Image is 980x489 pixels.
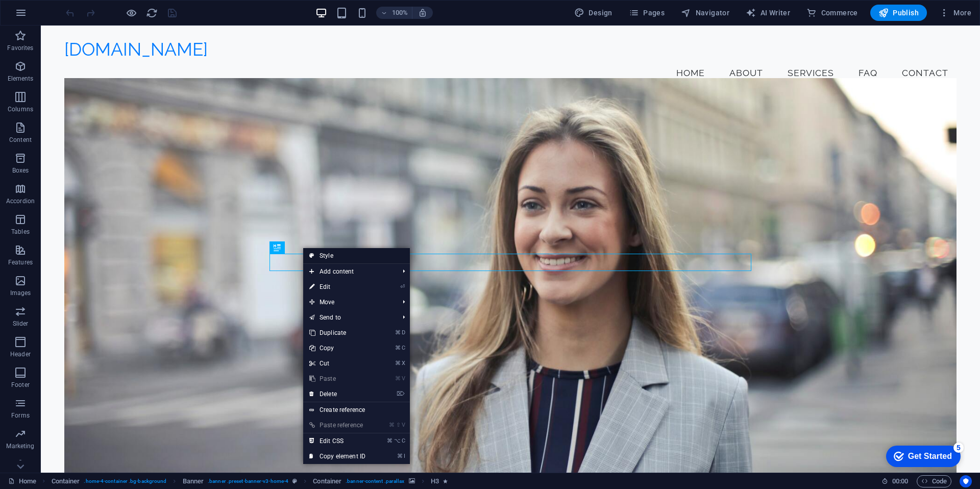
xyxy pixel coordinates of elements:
a: ⌘CCopy [303,340,372,356]
i: X [402,360,405,366]
a: Create reference [303,402,410,418]
p: Header [10,350,31,358]
p: Features [8,258,33,266]
span: : [899,477,901,485]
button: 100% [376,7,412,19]
a: ⌘⌥CEdit CSS [303,433,372,449]
p: Forms [11,411,30,420]
span: Publish [878,8,919,18]
span: . home-4-container .bg-background [84,475,166,487]
div: Get Started 5 items remaining, 0% complete [6,5,80,27]
i: Element contains an animation [443,478,448,484]
button: More [935,5,975,21]
button: Commerce [802,5,862,21]
p: Slider [13,320,29,328]
a: ⏎Edit [303,279,372,295]
a: Send to [303,310,395,325]
span: Commerce [806,8,858,18]
i: V [402,375,405,382]
i: ⌘ [395,345,401,351]
i: ⌘ [397,453,403,459]
span: AI Writer [746,8,790,18]
i: ⌘ [395,375,401,382]
button: AI Writer [742,5,794,21]
a: ⌘VPaste [303,371,372,386]
i: On resize automatically adjust zoom level to fit chosen device. [418,8,427,17]
i: This element contains a background [409,478,415,484]
a: Style [303,248,410,263]
button: Design [570,5,617,21]
span: Move [303,295,395,310]
i: C [402,437,405,444]
nav: breadcrumb [52,475,448,487]
p: Elements [8,75,34,83]
i: C [402,345,405,351]
span: Click to select. Double-click to edit [52,475,80,487]
i: ⏎ [400,283,405,290]
h6: 100% [391,7,408,19]
span: Click to select. Double-click to edit [183,475,204,487]
button: Click here to leave preview mode and continue editing [125,7,137,19]
span: 00 00 [892,475,908,487]
p: Favorites [7,44,33,52]
i: V [402,422,405,428]
p: Tables [11,228,30,236]
i: ⌘ [395,360,401,366]
span: Design [574,8,612,18]
a: ⌦Delete [303,386,372,402]
button: reload [145,7,158,19]
button: Pages [625,5,669,21]
span: Pages [629,8,665,18]
i: ⌘ [387,437,393,444]
button: Publish [870,5,927,21]
i: ⌘ [395,329,401,336]
span: Click to select. Double-click to edit [313,475,341,487]
a: ⌘DDuplicate [303,325,372,340]
p: Marketing [6,442,34,450]
div: Get Started [28,11,71,20]
span: Click to select. Double-click to edit [431,475,439,487]
i: ⌦ [397,390,405,397]
a: Click to cancel selection. Double-click to open Pages [8,475,36,487]
i: ⌥ [394,437,401,444]
p: Columns [8,105,33,113]
div: 5 [73,2,83,12]
span: Add content [303,264,395,279]
p: Images [10,289,31,297]
button: Navigator [677,5,733,21]
span: Code [921,475,947,487]
i: This element is a customizable preset [292,478,297,484]
span: . banner-content .parallax [346,475,404,487]
p: Content [9,136,32,144]
span: More [939,8,971,18]
a: ⌘XCut [303,356,372,371]
span: Navigator [681,8,729,18]
div: Design (Ctrl+Alt+Y) [570,5,617,21]
button: Usercentrics [960,475,972,487]
span: . banner .preset-banner-v3-home-4 [208,475,288,487]
i: Reload page [146,7,158,19]
a: ⌘ICopy element ID [303,449,372,464]
i: ⇧ [396,422,401,428]
i: I [404,453,405,459]
h6: Session time [881,475,909,487]
p: Footer [11,381,30,389]
p: Accordion [6,197,35,205]
p: Boxes [12,166,29,175]
button: Code [917,475,951,487]
a: ⌘⇧VPaste reference [303,418,372,433]
i: ⌘ [389,422,395,428]
i: D [402,329,405,336]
